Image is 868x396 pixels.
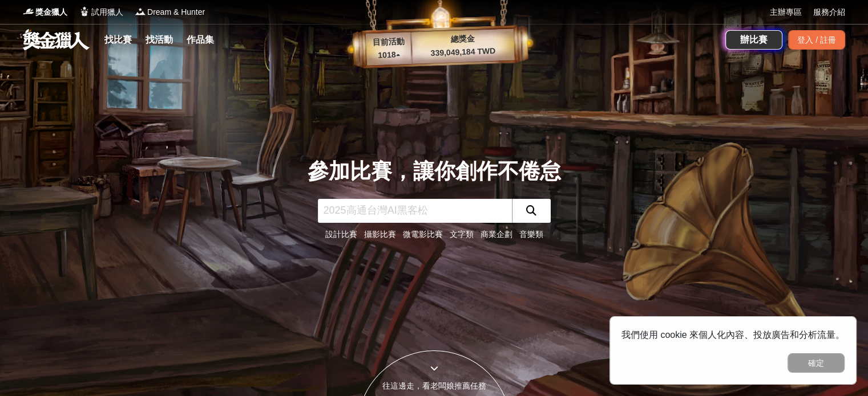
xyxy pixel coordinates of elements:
[135,6,146,17] img: Logo
[365,35,411,49] p: 目前活動
[788,30,845,50] div: 登入 / 註冊
[788,353,845,373] button: 確定
[23,6,67,18] a: Logo獎金獵人
[308,156,561,187] div: 參加比賽，讓你創作不倦怠
[141,32,177,48] a: 找活動
[358,380,511,392] div: 往這邊走，看老闆娘推薦任務
[519,230,543,239] a: 音樂類
[411,44,515,60] p: 339,049,184 TWD
[318,199,512,223] input: 2025高通台灣AI黑客松
[147,6,205,18] span: Dream & Hunter
[621,330,845,340] span: 我們使用 cookie 來個人化內容、投放廣告和分析流量。
[725,30,782,50] a: 辦比賽
[770,6,802,18] a: 主辦專區
[481,230,512,239] a: 商業企劃
[450,230,474,239] a: 文字類
[366,48,412,62] p: 1018 ▴
[23,6,34,17] img: Logo
[100,32,136,48] a: 找比賽
[79,6,90,17] img: Logo
[35,6,67,18] span: 獎金獵人
[79,6,123,18] a: Logo試用獵人
[325,230,357,239] a: 設計比賽
[403,230,443,239] a: 微電影比賽
[182,32,219,48] a: 作品集
[91,6,123,18] span: 試用獵人
[364,230,396,239] a: 攝影比賽
[411,31,514,47] p: 總獎金
[813,6,845,18] a: 服務介紹
[135,6,205,18] a: LogoDream & Hunter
